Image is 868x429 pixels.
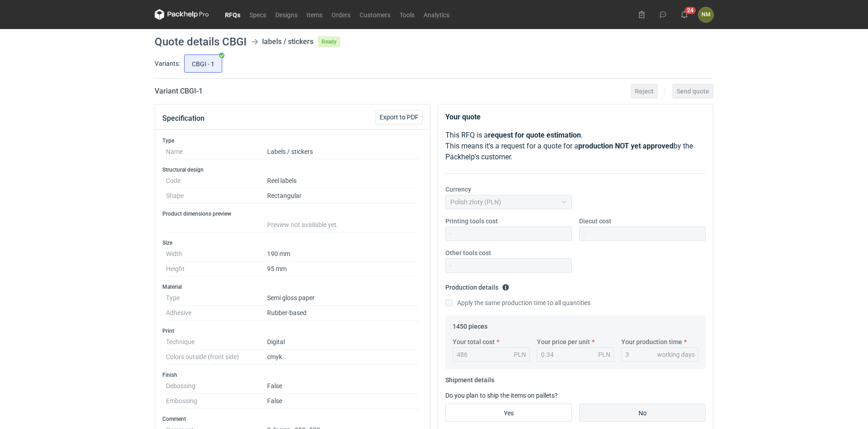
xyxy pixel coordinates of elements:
[267,350,419,365] dd: cmyk
[579,217,611,226] label: Diecut cost
[155,9,209,20] svg: Packhelp Pro
[445,392,558,399] label: Do you plan to ship the items on pallets?
[327,9,355,20] a: Orders
[445,373,494,384] legend: Shipment details
[267,306,419,321] dd: Rubber-based
[166,306,267,321] dt: Adhesive
[166,188,267,203] dt: Shape
[155,86,203,97] h2: Variant CBGI - 1
[162,371,423,379] h3: Finish
[419,9,454,20] a: Analytics
[395,9,419,20] a: Tools
[631,84,658,99] button: Reject
[166,394,267,409] dt: Embossing
[267,144,419,159] dd: Labels / stickers
[166,173,267,188] dt: Code
[267,221,338,228] span: Preview not available yet.
[578,142,673,150] strong: production NOT yet approved
[162,210,423,217] h3: Product dimensions preview
[698,7,713,22] div: Natalia Mrozek
[267,173,419,188] dd: Reel labels
[698,7,713,22] button: NM
[621,337,682,346] label: Your production time
[657,350,695,359] div: working days
[162,166,423,173] h3: Structural design
[267,379,419,394] dd: False
[318,36,340,47] span: Ready
[267,291,419,306] dd: Semi gloss paper
[155,36,247,47] h1: Quote details CBGI
[155,59,180,68] label: Variants:
[445,280,509,291] legend: Production details
[453,319,488,330] legend: 1450 pieces
[380,114,419,120] span: Export to PDF
[267,394,419,409] dd: False
[166,379,267,394] dt: Debossing
[445,113,481,121] strong: Your quote
[166,261,267,276] dt: Height
[375,110,423,124] button: Export to PDF
[453,337,495,346] label: Your total cost
[537,337,590,346] label: Your price per unit
[673,84,713,99] button: Send quote
[166,291,267,306] dt: Type
[445,185,471,194] label: Currency
[267,188,419,203] dd: Rectangular
[162,415,423,423] h3: Comment
[162,137,423,144] h3: Type
[445,130,706,163] p: This RFQ is a . This means it's a request for a quote for a by the Packhelp's customer.
[355,9,395,20] a: Customers
[445,298,590,307] label: Apply the same production time to all quantities
[488,131,581,139] strong: request for quote estimation
[166,247,267,261] dt: Width
[162,108,205,129] button: Specification
[302,9,327,20] a: Items
[162,283,423,291] h3: Material
[162,327,423,335] h3: Print
[245,9,271,20] a: Specs
[262,36,313,47] div: labels / stickers
[514,350,526,359] div: PLN
[598,350,610,359] div: PLN
[677,88,709,94] span: Send quote
[162,239,423,247] h3: Size
[166,350,267,365] dt: Colors outside (front side)
[445,217,498,226] label: Printing tools cost
[267,335,419,350] dd: Digital
[267,261,419,276] dd: 95 mm
[166,144,267,159] dt: Name
[445,248,491,257] label: Other tools cost
[677,7,692,22] button: 24
[635,88,653,94] span: Reject
[166,335,267,350] dt: Technique
[184,54,222,73] label: CBGI - 1
[267,247,419,261] dd: 190 mm
[271,9,302,20] a: Designs
[220,9,245,20] a: RFQs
